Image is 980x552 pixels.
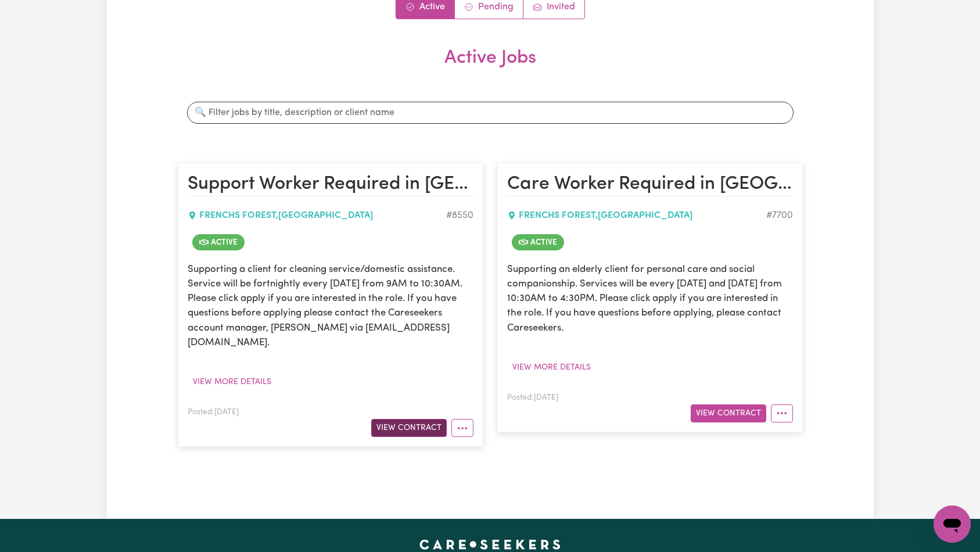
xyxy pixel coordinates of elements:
[691,404,766,422] button: View Contract
[507,262,793,335] p: Supporting an elderly client for personal care and social companionship. Services will be every [...
[451,419,473,437] button: More options
[371,419,447,437] button: View Contract
[192,234,245,250] span: Job is active
[187,102,794,124] input: 🔍 Filter jobs by title, description or client name
[419,540,561,549] a: Careseekers home page
[446,209,473,223] div: Job ID #8550
[771,404,793,422] button: More options
[188,373,277,391] button: View more details
[934,506,971,543] iframe: Button to launch messaging window
[188,408,239,416] span: Posted: [DATE]
[188,262,473,350] p: Supporting a client for cleaning service/domestic assistance. Service will be fortnightly every [...
[188,173,473,196] h2: Support Worker Required in Frenches Forest, NSW
[507,359,596,377] button: View more details
[178,47,803,88] h2: Active Jobs
[507,209,766,223] div: FRENCHS FOREST , [GEOGRAPHIC_DATA]
[507,173,793,196] h2: Care Worker Required in French Forest, NSW
[188,209,446,223] div: FRENCHS FOREST , [GEOGRAPHIC_DATA]
[512,234,564,250] span: Job is active
[507,394,558,402] span: Posted: [DATE]
[766,209,793,223] div: Job ID #7700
